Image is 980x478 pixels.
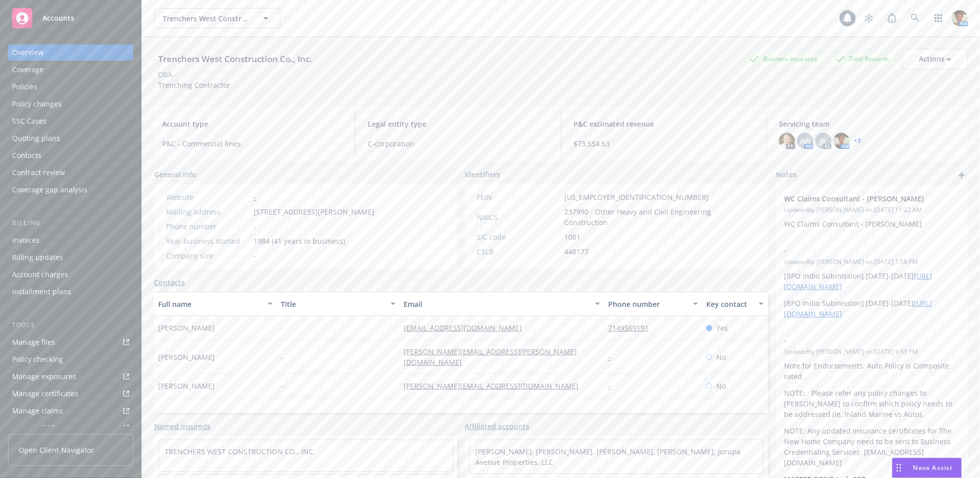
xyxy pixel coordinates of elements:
div: Billing updates [12,249,63,265]
img: photo [952,10,968,26]
span: Notes [776,169,797,181]
a: Report a Bug [882,8,902,28]
a: TRENCHERS WEST CONSTRUCTION CO., INC. [165,447,315,456]
span: 237990 - Other Heavy and Civil Engineering Construction [565,206,756,228]
a: Coverage gap analysis [8,182,133,198]
div: Quoting plans [12,130,60,146]
a: Invoices [8,232,133,248]
span: General info [154,169,197,180]
div: Installment plans [12,284,71,300]
a: [PERSON_NAME][EMAIL_ADDRESS][DOMAIN_NAME] [404,381,586,391]
span: - [254,221,256,232]
div: Contract review [12,165,65,181]
div: CSLB [477,246,561,257]
div: Account charges [12,267,68,283]
span: Updated by [PERSON_NAME] on [DATE] 1:58 PM [784,257,960,267]
span: Yes [716,323,728,333]
span: Legal entity type [368,119,549,129]
span: 1984 (41 years in business) [254,236,345,246]
div: Policy changes [12,96,62,112]
span: Trenching Contractor [158,80,230,90]
span: P&C - Commercial lines [162,138,343,149]
span: AW [800,136,811,146]
span: JK [820,136,827,146]
button: Actions [902,49,968,69]
div: Website [166,192,250,202]
div: WC Claims Consultant - [PERSON_NAME]Updatedby [PERSON_NAME] on [DATE] 11:22 AMWC Claims Consultan... [776,185,968,237]
div: Contacts [12,147,41,164]
div: Full name [158,299,262,309]
a: [EMAIL_ADDRESS][DOMAIN_NAME] [404,323,530,333]
span: [US_EMPLOYER_IDENTIFICATION_NUMBER] [565,192,709,202]
a: Named insureds [154,421,211,432]
a: Policies [8,79,133,95]
a: SSC Cases [8,113,133,129]
a: Policy checking [8,351,133,367]
img: photo [834,133,850,149]
div: FEIN [477,192,561,202]
span: - [281,323,283,333]
div: Billing [8,218,133,228]
div: Actions [919,49,951,69]
a: Manage exposures [8,368,133,385]
span: - [281,352,283,362]
div: Policy checking [12,351,63,367]
p: Note for Endorsements: Auto Policy is Composite rated [784,360,960,382]
a: - [608,352,619,362]
a: Installment plans [8,284,133,300]
a: Billing updates [8,249,133,265]
div: Phone number [608,299,687,309]
p: [BPO Indio Submission] [DATE]-[DATE] [784,271,960,292]
div: Tools [8,320,133,330]
div: SIC code [477,232,561,242]
button: Key contact [702,292,768,316]
div: Manage certificates [12,386,78,402]
span: Identifiers [465,169,501,180]
button: Title [277,292,400,316]
span: No [716,352,726,362]
div: Trenchers West Construction Co., Inc. [154,52,316,66]
span: $73,554.63 [573,138,754,149]
div: Company size [166,250,250,261]
div: Policies [12,79,37,95]
a: Overview [8,44,133,61]
a: Stop snowing [859,8,879,28]
span: P&C estimated revenue [573,119,754,129]
a: Switch app [928,8,949,28]
div: Coverage gap analysis [12,182,87,198]
div: Invoices [12,232,39,248]
a: Manage files [8,334,133,350]
div: Phone number [166,221,250,232]
span: [PERSON_NAME] [158,323,215,333]
div: Manage files [12,334,55,350]
span: 1081 [565,232,581,242]
span: No [716,381,726,391]
div: Coverage [12,62,43,78]
div: Drag to move [893,458,905,477]
span: Updated by [PERSON_NAME] on [DATE] 11:22 AM [784,205,960,215]
img: photo [779,133,795,149]
div: Email [404,299,589,309]
span: [STREET_ADDRESS][PERSON_NAME] [254,206,374,217]
div: Manage BORs [12,420,60,436]
p: NOTE: Please refer any policy changes to [PERSON_NAME] to confirm which policy needs to be addres... [784,388,960,419]
span: Open Client Navigator [19,445,94,455]
span: - [784,245,934,256]
button: Full name [154,292,277,316]
a: [PERSON_NAME][EMAIL_ADDRESS][PERSON_NAME][DOMAIN_NAME] [404,347,577,367]
a: Policy changes [8,96,133,112]
div: Total Rewards [831,52,894,65]
a: Search [905,8,925,28]
div: -Updatedby [PERSON_NAME] on [DATE] 1:58 PM[BPO Indio Submission] [DATE]-[DATE][URL][DOMAIN_NAME][... [776,237,968,327]
div: Business Insurance [745,52,823,65]
span: WC Claims Consultant - [PERSON_NAME] [784,193,934,204]
span: Trenchers West Construction Co., Inc. [163,13,250,24]
span: Account type [162,119,343,129]
button: Phone number [604,292,702,316]
div: Overview [12,44,43,61]
a: Accounts [8,4,133,32]
div: NAICS [477,212,561,223]
p: NOTE: Any updated insurance certificates for The New Home Company need to be sent to Business Cre... [784,426,960,468]
div: Key contact [706,299,753,309]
